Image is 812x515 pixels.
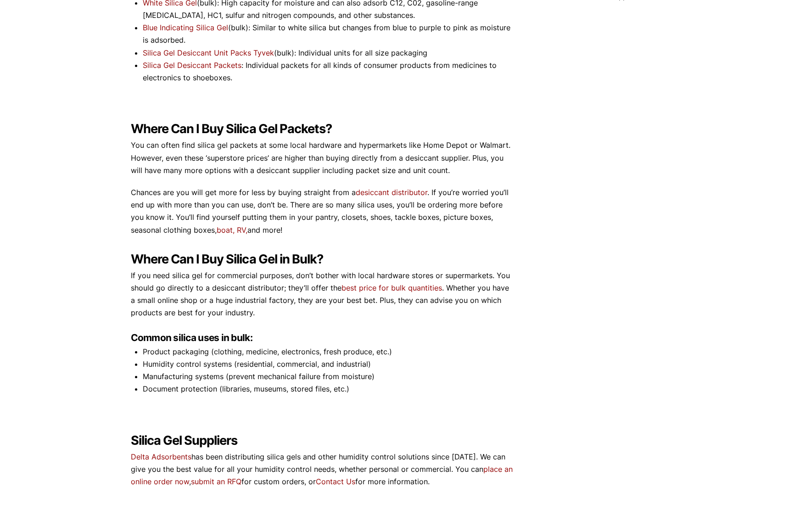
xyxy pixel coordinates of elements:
[217,225,247,235] a: boat, RV,
[131,252,514,267] h2: Where Can I Buy Silica Gel in Bulk?
[143,47,514,59] li: (bulk): Individual units for all size packaging
[131,451,514,488] p: has been distributing silica gels and other humidity control solutions since [DATE]. We can give ...
[131,139,514,177] p: You can often find silica gel packets at some local hardware and hypermarkets like Home Depot or ...
[131,452,191,461] a: Delta Adsorbents
[143,370,514,383] li: Manufacturing systems (prevent mechanical failure from moisture)
[143,61,241,70] a: Silica Gel Desiccant Packets
[342,283,442,292] a: best price for bulk quantities
[131,331,514,344] h3: Common silica uses in bulk:
[356,188,427,197] a: desiccant distributor
[316,477,355,486] a: Contact Us
[143,23,228,32] a: Blue Indicating Silica Gel
[143,346,514,358] li: Product packaging (clothing, medicine, electronics, fresh produce, etc.)
[143,383,514,395] li: Document protection (libraries, museums, stored files, etc.)
[143,22,514,46] li: (bulk): Similar to white silica but changes from blue to purple to pink as moisture is adsorbed.
[143,48,274,57] a: Silica Gel Desiccant Unit Packs Tyvek
[143,358,514,370] li: Humidity control systems (residential, commercial, and industrial)
[131,269,514,319] p: If you need silica gel for commercial purposes, don’t bother with local hardware stores or superm...
[191,477,241,486] a: submit an RFQ
[131,122,514,137] h2: Where Can I Buy Silica Gel Packets?
[131,186,514,236] p: Chances are you will get more for less by buying straight from a . If you’re worried you’ll end u...
[143,59,514,84] li: : Individual packets for all kinds of consumer products from medicines to electronics to shoeboxes.
[131,433,514,448] h2: Silica Gel Suppliers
